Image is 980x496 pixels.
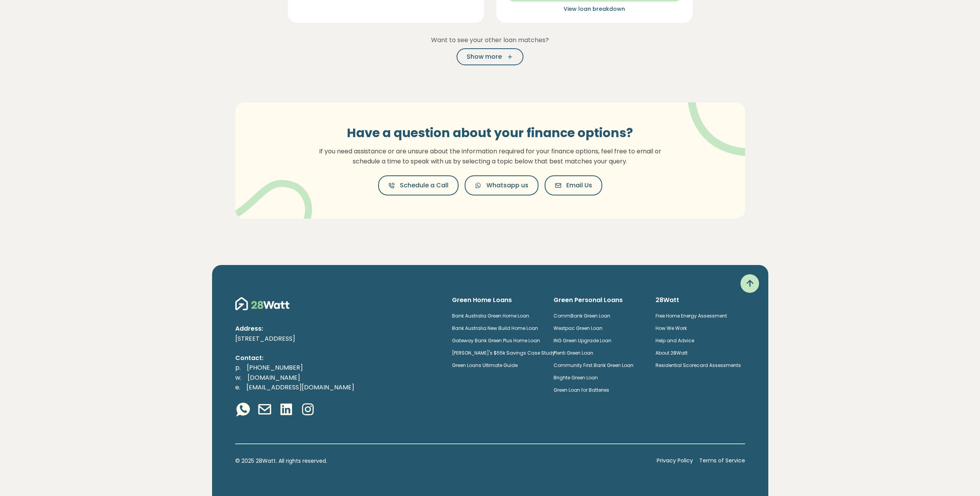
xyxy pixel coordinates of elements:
[257,402,272,419] a: Email
[241,373,306,382] a: [DOMAIN_NAME]
[230,160,312,237] img: vector
[235,296,289,311] img: 28Watt
[452,296,542,304] h6: Green Home Loans
[452,337,540,344] a: Gateway Bank Green Plus Home Loan
[941,459,980,496] iframe: Chat Widget
[656,337,694,344] a: Help and Advice
[656,362,741,369] a: Residential Scorecard Assessments
[378,175,459,195] button: Schedule a Call
[235,334,440,344] p: [STREET_ADDRESS]
[314,146,666,166] p: If you need assistance or are unsure about the information required for your finance options, fee...
[235,402,251,419] a: Whatsapp
[564,5,625,13] span: View loan breakdown
[400,181,448,190] span: Schedule a Call
[452,313,529,319] a: Bank Australia Green Home Loan
[656,350,688,356] a: About 28Watt
[235,363,241,372] span: p.
[300,402,316,419] a: Instagram
[235,324,440,334] p: Address:
[235,353,440,363] p: Contact:
[452,325,538,331] a: Bank Australia New Build Home Loan
[288,35,693,45] p: Want to see your other loan matches?
[699,457,745,465] a: Terms of Service
[452,350,555,356] a: [PERSON_NAME]'s $55k Savings Case Study
[279,402,294,419] a: Linkedin
[656,296,745,304] h6: 28Watt
[656,325,687,331] a: How We Work
[457,48,523,65] button: Show more
[554,296,643,304] h6: Green Personal Loans
[667,81,768,156] img: vector
[235,373,241,382] span: w.
[545,175,602,195] button: Email Us
[235,457,651,465] p: © 2025 28Watt. All rights reserved.
[554,350,593,356] a: Plenti Green Loan
[656,313,727,319] a: Free Home Energy Assessment
[486,181,528,190] span: Whatsapp us
[314,126,666,140] h3: Have a question about your finance options?
[554,313,610,319] a: CommBank Green Loan
[657,457,693,465] a: Privacy Policy
[554,325,603,331] a: Westpac Green Loan
[554,337,611,344] a: ING Green Upgrade Loan
[506,5,683,14] button: View loan breakdown
[554,362,634,369] a: Community First Bank Green Loan
[452,362,518,369] a: Green Loans Ultimate Guide
[235,383,240,392] span: e.
[554,387,609,393] a: Green Loan for Batteries
[465,175,538,195] button: Whatsapp us
[566,181,592,190] span: Email Us
[467,52,502,61] span: Show more
[241,363,309,372] a: [PHONE_NUMBER]
[554,374,598,381] a: Brighte Green Loan
[240,383,360,392] a: [EMAIL_ADDRESS][DOMAIN_NAME]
